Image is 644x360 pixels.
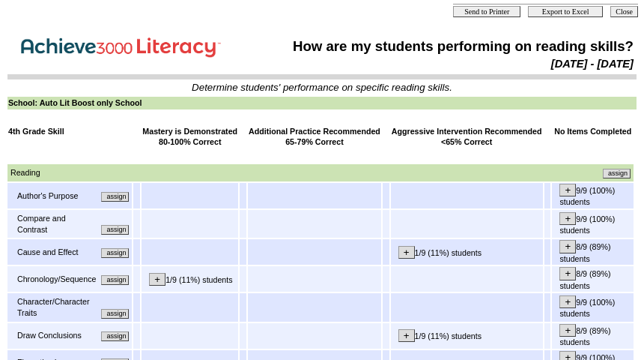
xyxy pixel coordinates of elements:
[16,329,92,342] td: Draw Conclusions
[259,37,634,55] td: How are my students performing on reading skills?
[16,246,97,259] td: Cause and Effect
[552,183,634,208] td: 9/9 (100%) students
[552,125,634,148] td: No Items Completed
[552,210,634,238] td: 9/9 (100%) students
[149,273,165,286] input: +
[7,97,637,109] td: School: Auto Lit Boost only School
[10,166,319,179] td: Reading
[16,295,97,319] td: Character/Character Traits
[7,125,132,148] td: 4th Grade Skill
[398,246,415,259] input: +
[101,309,129,319] input: Assign additional materials that assess this skill.
[552,293,634,321] td: 9/9 (100%) students
[142,266,238,292] td: 1/9 (11%) students
[10,29,235,61] img: Achieve3000 Reports Logo
[559,184,576,196] input: +
[559,267,576,280] input: +
[391,125,543,148] td: Aggressive Intervention Recommended <65% Correct
[8,151,9,162] img: spacer.gif
[391,323,543,349] td: 1/9 (11%) students
[453,6,520,17] input: Send to Printer
[559,212,576,225] input: +
[101,275,129,285] input: Assign additional materials that assess this skill.
[603,169,631,178] input: Assign additional materials that assess this skill.
[398,329,415,342] input: +
[259,57,634,70] td: [DATE] - [DATE]
[552,239,634,265] td: 8/9 (89%) students
[391,239,543,265] td: 1/9 (11%) students
[16,190,97,202] td: Author's Purpose
[8,82,636,93] td: Determine students' performance on specific reading skills.
[552,266,634,292] td: 8/9 (89%) students
[101,248,129,258] input: Assign additional materials that assess this skill.
[16,273,97,286] td: Chronology/Sequence
[528,6,603,17] input: Export to Excel
[559,295,576,308] input: +
[101,192,129,202] input: Assign additional materials that assess this skill.
[101,225,129,235] input: Assign additional materials that assess this skill.
[559,324,576,337] input: +
[552,323,634,349] td: 8/9 (89%) students
[610,6,638,17] input: Close
[248,125,381,148] td: Additional Practice Recommended 65-79% Correct
[142,125,238,148] td: Mastery is Demonstrated 80-100% Correct
[101,331,129,341] input: Assign additional materials that assess this skill.
[559,240,576,253] input: +
[16,212,97,235] td: Compare and Contrast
